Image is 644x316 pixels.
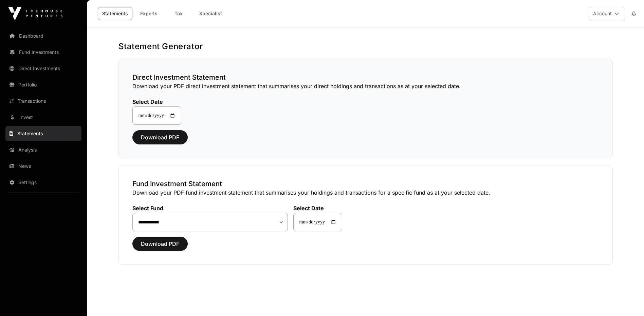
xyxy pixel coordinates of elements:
[132,82,599,90] p: Download your PDF direct investment statement that summarises your direct holdings and transactio...
[610,283,644,316] iframe: Chat Widget
[141,240,179,248] span: Download PDF
[135,7,162,20] a: Exports
[5,110,81,125] a: Invest
[5,94,81,108] a: Transactions
[132,189,599,197] p: Download your PDF fund investment statement that summarises your holdings and transactions for a ...
[132,73,599,82] h3: Direct Investment Statement
[132,179,599,189] h3: Fund Investment Statement
[5,28,81,43] a: Dashboard
[141,133,179,141] span: Download PDF
[589,7,625,20] button: Account
[293,205,342,212] label: Select Date
[118,41,613,52] h1: Statement Generator
[132,243,188,250] a: Download PDF
[5,45,81,60] a: Fund Investments
[5,126,81,141] a: Statements
[8,7,62,20] img: Icehouse Ventures Logo
[132,205,288,212] label: Select Fund
[98,7,132,20] a: Statements
[165,7,192,20] a: Tax
[132,98,181,105] label: Select Date
[132,237,188,251] button: Download PDF
[195,7,226,20] a: Specialist
[5,142,81,157] a: Analysis
[5,61,81,76] a: Direct Investments
[5,175,81,190] a: Settings
[5,159,81,174] a: News
[132,130,188,144] button: Download PDF
[5,77,81,92] a: Portfolio
[132,137,188,144] a: Download PDF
